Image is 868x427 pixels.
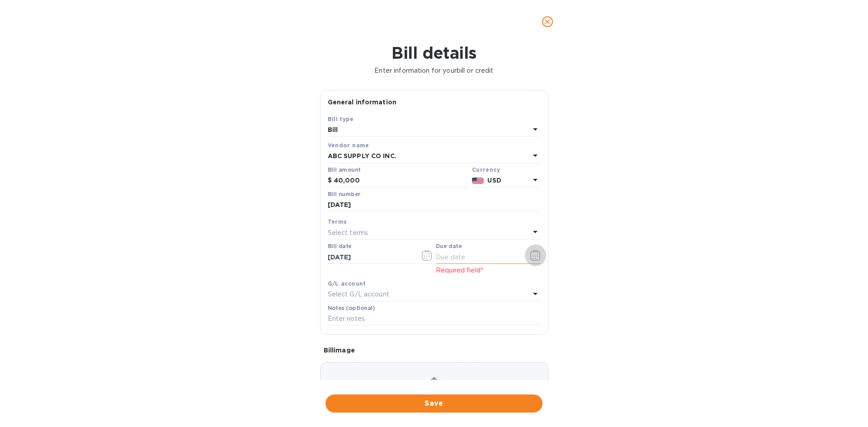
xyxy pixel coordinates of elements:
img: USD [472,178,484,184]
div: $ [328,174,334,188]
label: Bill number [328,192,360,197]
p: Select terms [328,228,368,238]
p: Required field* [436,266,541,275]
h1: Bill details [7,43,861,62]
b: Bill [328,126,338,133]
span: Save [333,398,535,409]
input: Due date [436,250,521,264]
input: Enter bill number [328,198,541,212]
label: Due date [436,244,462,249]
button: close [537,11,558,33]
p: Bill image [324,346,545,355]
button: Save [325,394,542,413]
b: General information [328,99,397,106]
b: USD [487,177,501,184]
b: Terms [328,218,347,225]
p: Enter information for your bill or credit [7,66,861,75]
b: Vendor name [328,142,369,149]
b: Bill type [328,116,354,122]
b: G/L account [328,280,366,287]
input: Enter notes [328,312,541,326]
b: ABC SUPPLY CO INC. [328,152,396,160]
input: Select date [328,250,413,264]
label: Bill date [328,244,352,249]
input: $ Enter bill amount [334,174,468,188]
p: Select G/L account [328,290,389,299]
b: Currency [472,166,500,173]
label: Notes (optional) [328,305,375,311]
label: Bill amount [328,167,360,173]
